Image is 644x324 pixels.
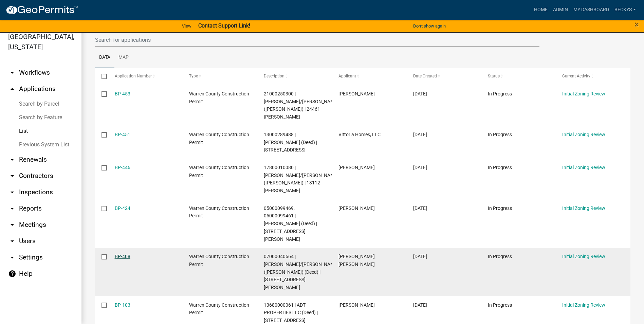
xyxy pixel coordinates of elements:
span: 09/03/2025 [413,165,427,170]
input: Search for applications [95,33,539,47]
datatable-header-cell: Description [257,68,332,85]
span: 07/16/2025 [413,254,427,259]
datatable-header-cell: Type [183,68,257,85]
span: 08/08/2025 [413,205,427,211]
a: BP-453 [115,91,130,96]
i: arrow_drop_down [8,237,16,245]
span: Description [264,74,284,78]
i: arrow_drop_down [8,69,16,77]
span: In Progress [488,165,512,170]
i: arrow_drop_down [8,253,16,262]
span: Susan [338,91,375,96]
a: Map [114,47,133,69]
span: Vittoria Homes, LLC [338,132,381,137]
span: Applicant [338,74,356,78]
a: Initial Zoning Review [562,302,605,308]
span: In Progress [488,302,512,308]
strong: Contact Support Link! [198,22,250,29]
i: arrow_drop_down [8,156,16,164]
i: arrow_drop_down [8,188,16,196]
button: Don't show again [410,20,448,32]
a: BP-103 [115,302,130,308]
span: Warren County Construction Permit [189,302,249,316]
span: Date Created [413,74,437,78]
span: 07000040664 | DAVEY, KATHY X/JEROD JAMES (ZHOU, KATHY X) (Deed) | 3060 MCGREGOR ST [264,254,338,290]
datatable-header-cell: Applicant [332,68,407,85]
i: arrow_drop_down [8,204,16,213]
span: Status [488,74,500,78]
a: Initial Zoning Review [562,165,605,170]
span: Tara Frith [338,302,375,308]
a: Initial Zoning Review [562,132,605,137]
span: Warren County Construction Permit [189,91,249,104]
span: In Progress [488,132,512,137]
span: In Progress [488,254,512,259]
span: 21000250300 | LOVELL, DONALD G/SUSAN M (Deed) | 24461 ELTHON PL [264,91,338,120]
span: 09/12/2025 [413,91,427,96]
a: BP-446 [115,165,130,170]
span: Type [189,74,198,78]
a: beckys [612,3,639,16]
span: 17800010080 | CARVER, THOMAS/LINDA L (Deed) | 13112 NEVAN TRL [264,165,338,193]
span: Warren County Construction Permit [189,165,249,178]
span: Warren County Construction Permit [189,205,249,219]
a: Initial Zoning Review [562,254,605,259]
a: Home [531,3,550,16]
i: arrow_drop_down [8,172,16,180]
span: In Progress [488,91,512,96]
span: 13680000061 | ADT PROPERTIES LLC (Deed) | 13590 SUMMERSET RD [264,302,318,323]
datatable-header-cell: Date Created [407,68,481,85]
span: Peter Coonrod [338,205,375,211]
span: 03/11/2024 [413,302,427,308]
datatable-header-cell: Application Number [108,68,183,85]
span: Warren County Construction Permit [189,254,249,267]
a: BP-408 [115,254,130,259]
span: 13000289488 | WESTRA, CASEY (Deed) | 5444 NW 155th Avenue [264,132,317,153]
span: 09/11/2025 [413,132,427,137]
span: Application Number [115,74,152,78]
a: BP-451 [115,132,130,137]
button: Close [634,20,639,29]
a: BP-424 [115,205,130,211]
span: × [634,20,639,29]
a: My Dashboard [571,3,612,16]
a: Admin [550,3,571,16]
datatable-header-cell: Status [481,68,556,85]
span: Jerod James Davey [338,254,375,267]
span: Warren County Construction Permit [189,132,249,145]
span: In Progress [488,205,512,211]
i: help [8,270,16,278]
datatable-header-cell: Select [95,68,108,85]
span: Current Activity [562,74,590,78]
datatable-header-cell: Current Activity [556,68,630,85]
a: Initial Zoning Review [562,205,605,211]
span: Luke Harris [338,165,375,170]
i: arrow_drop_down [8,221,16,229]
span: 05000099469, 05000099461 | COONROD, PETER (Deed) | 9155 HARDING ST [264,205,317,242]
a: Initial Zoning Review [562,91,605,96]
a: View [179,20,194,32]
a: Data [95,47,114,69]
i: arrow_drop_up [8,85,16,93]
